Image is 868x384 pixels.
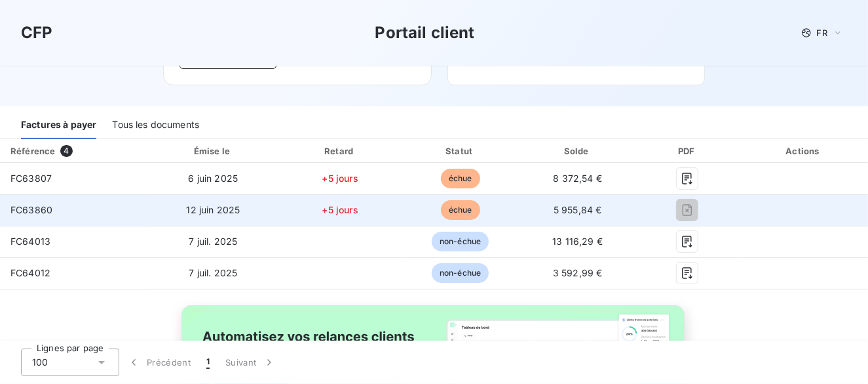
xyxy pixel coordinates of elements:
span: 13 116,29 € [552,236,603,247]
span: 7 juil. 2025 [189,267,237,278]
span: FC63807 [10,173,52,184]
span: +5 jours [322,204,358,215]
div: Solde [522,144,633,158]
span: 12 juin 2025 [186,204,240,215]
div: Retard [282,144,398,158]
h3: CFP [21,21,52,45]
div: PDF [638,144,737,158]
div: Tous les documents [112,112,199,139]
span: 6 juin 2025 [188,173,238,184]
button: Suivant [217,349,284,376]
span: +5 jours [322,173,358,184]
div: Émise le [149,144,276,158]
div: Actions [742,144,865,158]
div: Statut [404,144,517,158]
span: échue [441,169,480,188]
span: 7 juil. 2025 [189,236,237,247]
span: 4 [60,145,72,157]
span: FC64013 [10,236,50,247]
span: 5 955,84 € [554,204,602,215]
div: Référence [10,146,55,156]
button: 1 [198,349,217,376]
button: Précédent [119,349,198,376]
span: FR [817,28,827,38]
h3: Portail client [375,21,475,45]
span: 100 [32,356,48,369]
span: 3 592,99 € [553,267,603,278]
div: Factures à payer [21,112,96,139]
span: 8 372,54 € [553,173,602,184]
span: FC63860 [10,204,52,215]
span: non-échue [432,263,489,283]
span: 1 [206,356,210,369]
span: FC64012 [10,267,50,278]
span: échue [441,200,480,220]
span: non-échue [432,232,489,251]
